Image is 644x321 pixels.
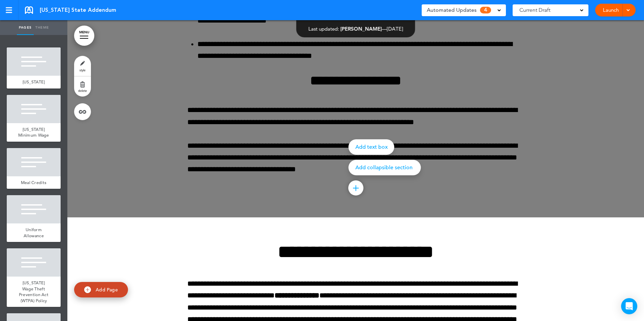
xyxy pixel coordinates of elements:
span: [US_STATE] Minimum Wage [18,127,49,138]
img: add.svg [84,286,91,293]
div: Add text box [349,139,394,155]
span: [US_STATE] State Addendum [40,6,116,14]
a: Theme [34,20,51,35]
span: Meal Credits [21,180,47,185]
a: Uniform Allowance [7,223,61,242]
span: Automated Updates [427,5,477,15]
span: [DATE] [387,26,403,32]
p: Add collapsible section [355,165,414,170]
span: [US_STATE] Wage Theft Prevention Act (WTPA) Policy [19,280,49,304]
a: [US_STATE] Wage Theft Prevention Act (WTPA) Policy [7,277,61,307]
span: style [79,68,86,72]
div: — [309,26,403,31]
span: [PERSON_NAME] [341,26,382,32]
a: [US_STATE] [7,76,61,88]
span: Add Page [96,287,118,293]
span: delete [78,88,87,93]
a: delete [74,76,91,97]
span: 4 [480,7,491,13]
a: Add Page [74,282,128,298]
a: Pages [17,20,34,35]
a: [US_STATE] Minimum Wage [7,123,61,142]
span: Current Draft [519,5,550,15]
a: MENU [74,26,94,46]
span: [US_STATE] [23,79,45,85]
a: Launch [600,4,621,16]
span: Last updated: [309,26,339,32]
a: Meal Credits [7,176,61,189]
a: style [74,56,91,76]
div: Open Intercom Messenger [621,298,637,314]
span: Uniform Allowance [24,227,44,239]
